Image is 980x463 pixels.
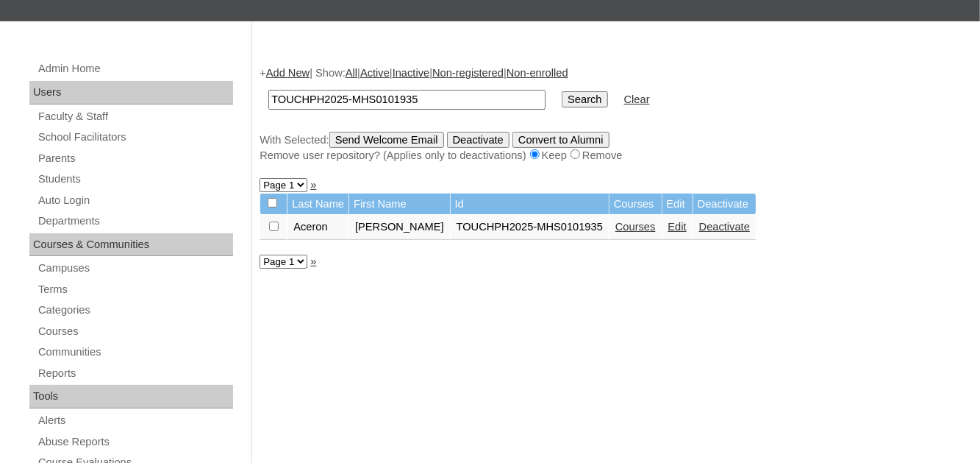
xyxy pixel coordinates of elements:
[37,191,233,210] a: Auto Login
[668,221,687,233] a: Edit
[451,215,609,240] td: TOUCHPH2025-MHS0101935
[37,411,233,430] a: Alerts
[447,132,509,148] input: Deactivate
[346,67,357,79] a: All
[662,194,693,215] td: Edit
[260,148,965,163] div: Remove user repository? (Applies only to deactivations) Keep Remove
[37,301,233,319] a: Categories
[512,132,609,148] input: Convert to Alumni
[266,67,310,79] a: Add New
[451,194,609,215] td: Id
[360,67,390,79] a: Active
[37,280,233,299] a: Terms
[37,128,233,146] a: School Facilitators
[507,67,568,79] a: Non-enrolled
[37,433,233,451] a: Abuse Reports
[699,221,750,233] a: Deactivate
[287,215,348,240] td: Aceron
[29,385,233,409] div: Tools
[432,67,504,79] a: Non-registered
[37,322,233,341] a: Courses
[624,93,650,105] a: Clear
[349,194,450,215] td: First Name
[37,259,233,278] a: Campuses
[310,179,316,191] a: »
[287,194,348,215] td: Last Name
[260,66,965,163] div: + | Show: | | | |
[37,149,233,168] a: Parents
[37,60,233,78] a: Admin Home
[310,255,316,267] a: »
[37,343,233,361] a: Communities
[37,364,233,383] a: Reports
[37,212,233,230] a: Departments
[349,215,450,240] td: [PERSON_NAME]
[615,221,656,233] a: Courses
[268,90,546,110] input: Search
[609,194,662,215] td: Courses
[37,170,233,188] a: Students
[562,91,607,107] input: Search
[329,132,444,148] input: Send Welcome Email
[693,194,756,215] td: Deactivate
[29,233,233,257] div: Courses & Communities
[29,81,233,105] div: Users
[260,132,965,163] div: With Selected:
[37,107,233,126] a: Faculty & Staff
[393,67,430,79] a: Inactive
